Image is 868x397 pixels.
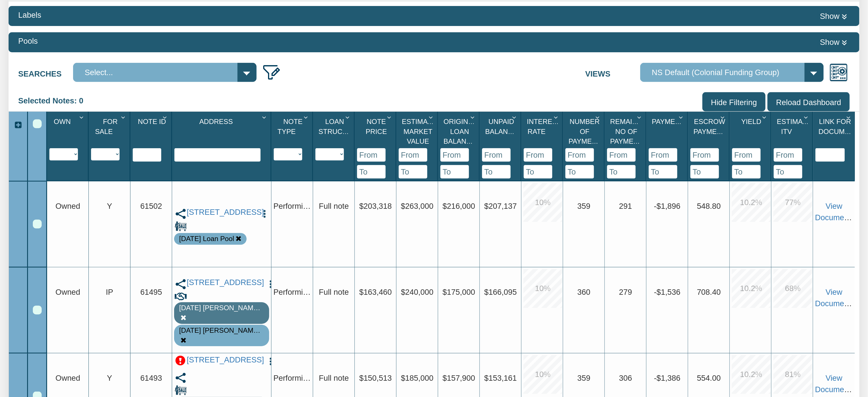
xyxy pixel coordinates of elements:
input: From [774,148,802,162]
input: To [732,165,761,179]
div: Pools [18,35,38,47]
input: From [524,148,552,162]
span: $163,460 [359,288,392,296]
span: Original Loan Balance [444,118,477,145]
div: Row 2, Row Selection Checkbox [33,306,42,314]
div: For Sale Sort None [91,114,130,149]
div: Estimated Market Value Sort None [399,114,437,149]
label: Searches [18,63,73,79]
div: 81.0 [774,355,812,394]
input: To [524,165,552,179]
span: Full note [319,202,349,210]
span: $166,095 [484,288,517,296]
span: For Sale [95,118,118,135]
div: Column Menu [426,112,437,122]
label: Views [585,63,640,79]
div: Sort None [565,114,604,179]
span: 548.80 [697,202,721,210]
div: Sort None [274,114,312,161]
div: Sort None [649,114,687,179]
span: $203,318 [359,202,392,210]
span: 708.40 [697,288,721,296]
span: -$1,536 [654,288,680,296]
div: Unpaid Balance Sort None [482,114,521,149]
input: From [649,148,677,162]
span: Owned [55,374,80,382]
div: Sort None [133,114,171,162]
input: To [649,165,677,179]
div: Row 1, Row Selection Checkbox [33,220,42,228]
a: 2701 Huckleberry, Pasadena, TX, 77502 [187,208,257,217]
div: Note is contained in the pool 9-25-25 Loan Pool [179,234,234,244]
span: Unpaid Balance [485,118,518,135]
img: share.svg [175,372,187,384]
div: Sort None [174,114,271,162]
div: Column Menu [593,112,604,122]
span: $263,000 [401,202,434,210]
div: Loan Structure Sort None [315,114,354,149]
input: From [732,148,761,162]
input: To [774,165,802,179]
button: Show [817,9,850,23]
input: To [440,165,469,179]
div: Column Menu [260,112,270,122]
span: Loan Structure [319,118,361,135]
span: 61502 [140,202,162,210]
span: $153,161 [484,374,517,382]
span: IP [106,288,113,296]
div: 68.0 [774,269,812,308]
div: Sort None [440,114,479,179]
a: View Documents [815,374,855,394]
span: 279 [619,288,632,296]
span: -$1,896 [654,202,680,210]
div: Column Menu [343,112,354,122]
button: Press to open the note menu [266,355,275,366]
div: Column Menu [510,112,520,122]
img: cell-menu.png [260,209,269,218]
div: Sort None [690,114,729,179]
div: Escrow Payment Sort None [690,114,729,149]
div: 10.2 [732,183,771,222]
div: Sort None [732,114,771,179]
input: To [482,165,511,179]
div: Note Id Sort None [133,114,171,149]
img: share.svg [175,278,187,290]
div: Sort None [49,114,88,161]
div: Column Menu [385,112,395,122]
span: $240,000 [401,288,434,296]
img: edit_filter_icon.png [262,63,281,82]
div: Link For Documents Sort None [815,114,855,149]
span: $150,513 [359,374,392,382]
div: Sort None [91,114,130,161]
div: Column Menu [718,112,729,122]
span: Own [54,118,71,125]
input: To [690,165,719,179]
div: Address Sort None [174,114,271,149]
span: Remaining No Of Payments [610,118,650,145]
div: Sort None [774,114,812,179]
div: Column Menu [676,112,687,122]
img: for_sale.png [175,220,187,232]
span: 61495 [140,288,162,296]
div: Sort None [357,114,396,179]
img: deal_progress.svg [175,292,187,301]
div: Sort None [524,114,562,179]
div: Note is contained in the pool 8-21-25 Mixon 001 T1 [179,326,264,336]
span: $175,000 [443,288,475,296]
span: 360 [577,288,591,296]
input: Hide Filtering [702,92,766,111]
span: Owned [55,288,80,296]
div: Column Menu [160,112,171,122]
div: Payment(P&I) Sort None [649,114,687,149]
span: Performing [273,374,312,382]
img: share.svg [175,208,187,220]
a: View Documents [815,202,855,222]
span: Payment(P&I) [652,118,700,125]
input: From [482,148,511,162]
div: Expand All [9,119,27,131]
div: Column Menu [635,112,645,122]
input: To [565,165,594,179]
span: 291 [619,202,632,210]
span: 554.00 [697,374,721,382]
span: 306 [619,374,632,382]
